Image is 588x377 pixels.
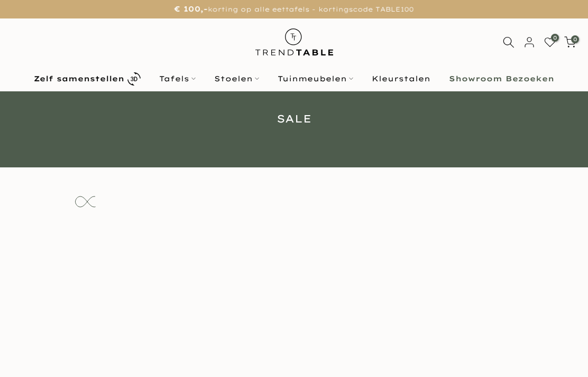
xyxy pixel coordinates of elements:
[269,72,363,85] a: Tuinmeubelen
[174,4,208,14] strong: € 100,-
[440,72,564,85] a: Showroom Bezoeken
[544,36,556,48] a: 0
[8,114,580,124] h1: SALE
[34,75,124,82] b: Zelf samenstellen
[564,36,576,48] a: 0
[205,72,269,85] a: Stoelen
[1,323,54,376] iframe: toggle-frame
[25,70,150,88] a: Zelf samenstellen
[13,3,575,16] p: korting op alle eettafels - kortingscode TABLE100
[248,18,341,65] img: trend-table
[449,75,554,82] b: Showroom Bezoeken
[150,72,205,85] a: Tafels
[571,35,579,43] span: 0
[363,72,440,85] a: Kleurstalen
[551,34,559,42] span: 0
